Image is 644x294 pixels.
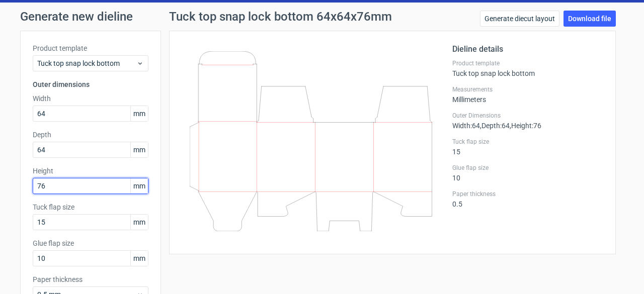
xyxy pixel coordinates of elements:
[33,274,148,284] label: Paper thickness
[33,93,148,104] label: Width
[452,138,603,146] label: Tuck flap size
[20,11,624,23] h1: Generate new dieline
[33,130,148,140] label: Depth
[33,43,148,53] label: Product template
[130,106,148,121] span: mm
[452,164,603,172] label: Glue flap size
[452,112,603,120] label: Outer Dimensions
[130,251,148,266] span: mm
[563,11,616,27] a: Download file
[130,215,148,230] span: mm
[37,58,136,68] span: Tuck top snap lock bottom
[452,122,480,130] span: Width : 64
[480,122,510,130] span: , Depth : 64
[452,138,603,156] div: 15
[452,59,603,67] label: Product template
[130,142,148,157] span: mm
[452,190,603,198] label: Paper thickness
[452,190,603,208] div: 0.5
[452,59,603,77] div: Tuck top snap lock bottom
[452,43,603,55] h2: Dieline details
[33,238,148,248] label: Glue flap size
[452,85,603,93] label: Measurements
[510,122,541,130] span: , Height : 76
[33,202,148,212] label: Tuck flap size
[452,164,603,182] div: 10
[33,79,148,89] h3: Outer dimensions
[130,178,148,193] span: mm
[33,166,148,176] label: Height
[169,11,392,23] h1: Tuck top snap lock bottom 64x64x76mm
[480,11,559,27] a: Generate diecut layout
[452,85,603,104] div: Millimeters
